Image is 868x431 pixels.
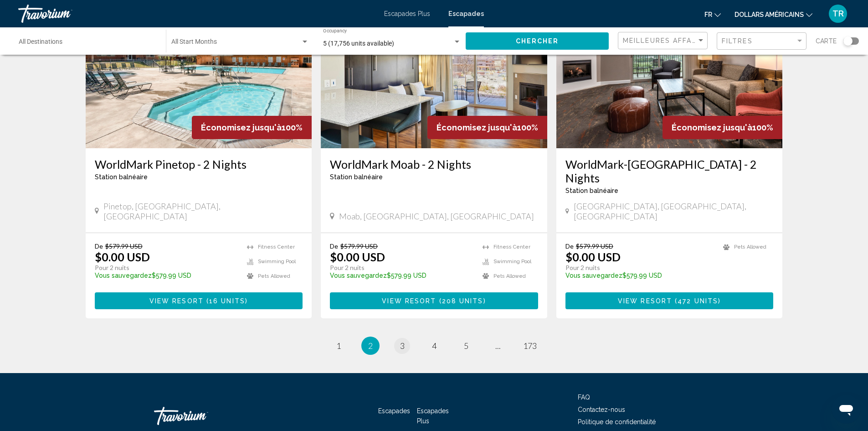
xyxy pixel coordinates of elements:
[565,242,574,250] span: De
[384,10,430,17] a: Escapades Plus
[95,264,238,272] p: Pour 2 nuits
[321,2,547,148] img: DY01I01X.jpg
[330,264,473,272] p: Pour 2 nuits
[436,297,486,305] span: ( )
[154,402,245,430] a: Travorium
[493,259,531,265] span: Swimming Pool
[400,341,405,351] span: 3
[623,37,709,44] span: Meilleures affaires
[565,272,714,279] p: $579.99 USD
[565,187,618,194] span: Station balnéaire
[493,244,530,250] span: Fitness Center
[427,116,547,139] div: 100%
[574,201,774,221] span: [GEOGRAPHIC_DATA], [GEOGRAPHIC_DATA], [GEOGRAPHIC_DATA]
[95,242,103,250] span: De
[448,10,484,17] a: Escapades
[556,2,783,148] img: DF55I01X.jpg
[330,292,538,309] button: View Resort(208 units)
[678,297,718,305] span: 472 units
[464,341,468,351] span: 5
[672,297,721,305] span: ( )
[704,8,721,21] button: Changer de langue
[417,407,449,425] a: Escapades Plus
[578,394,590,401] a: FAQ
[663,116,782,139] div: 100%
[618,297,672,305] span: View Resort
[832,395,861,424] iframe: Bouton de lancement de la fenêtre de messagerie
[378,407,410,415] a: Escapades
[832,9,844,18] font: TR
[336,341,341,351] span: 1
[368,341,373,351] span: 2
[95,250,150,264] p: $0.00 USD
[330,272,387,279] span: Vous sauvegardez
[330,250,385,264] p: $0.00 USD
[86,2,312,148] img: 5801O01X.jpg
[672,123,752,132] span: Économisez jusqu'à
[340,242,378,250] span: $579.99 USD
[623,37,705,45] mat-select: Sort by
[565,272,622,279] span: Vous sauvegardez
[565,264,714,272] p: Pour 2 nuits
[18,5,375,23] a: Travorium
[258,273,290,279] span: Pets Allowed
[95,272,238,279] p: $579.99 USD
[258,244,295,250] span: Fitness Center
[339,211,534,221] span: Moab, [GEOGRAPHIC_DATA], [GEOGRAPHIC_DATA]
[192,116,312,139] div: 100%
[95,157,303,171] a: WorldMark Pinetop - 2 Nights
[95,292,303,309] button: View Resort(16 units)
[722,37,753,45] span: Filtres
[516,38,559,45] span: Chercher
[565,250,621,264] p: $0.00 USD
[330,173,383,181] span: Station balnéaire
[258,259,296,265] span: Swimming Pool
[209,297,245,305] span: 16 units
[734,11,804,18] font: dollars américains
[442,297,483,305] span: 208 units
[493,273,526,279] span: Pets Allowed
[382,297,436,305] span: View Resort
[565,292,774,309] button: View Resort(472 units)
[437,123,517,132] span: Économisez jusqu'à
[565,157,774,185] a: WorldMark-[GEOGRAPHIC_DATA] - 2 Nights
[578,418,656,426] a: Politique de confidentialité
[103,201,303,221] span: Pinetop, [GEOGRAPHIC_DATA], [GEOGRAPHIC_DATA]
[105,242,143,250] span: $579.99 USD
[816,35,837,47] span: Carte
[432,341,437,351] span: 4
[826,4,850,23] button: Menu utilisateur
[323,40,394,47] span: 5 (17,756 units available)
[734,244,766,250] span: Pets Allowed
[86,337,783,355] ul: Pagination
[95,272,152,279] span: Vous sauvegardez
[523,341,537,351] span: 173
[576,242,613,250] span: $579.99 USD
[578,406,625,413] a: Contactez-nous
[330,157,538,171] a: WorldMark Moab - 2 Nights
[330,272,473,279] p: $579.99 USD
[466,32,609,49] button: Chercher
[717,32,806,51] button: Filter
[704,11,712,18] font: fr
[734,8,812,21] button: Changer de devise
[204,297,248,305] span: ( )
[495,341,501,351] span: ...
[201,123,282,132] span: Économisez jusqu'à
[95,173,148,181] span: Station balnéaire
[149,297,204,305] span: View Resort
[330,242,338,250] span: De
